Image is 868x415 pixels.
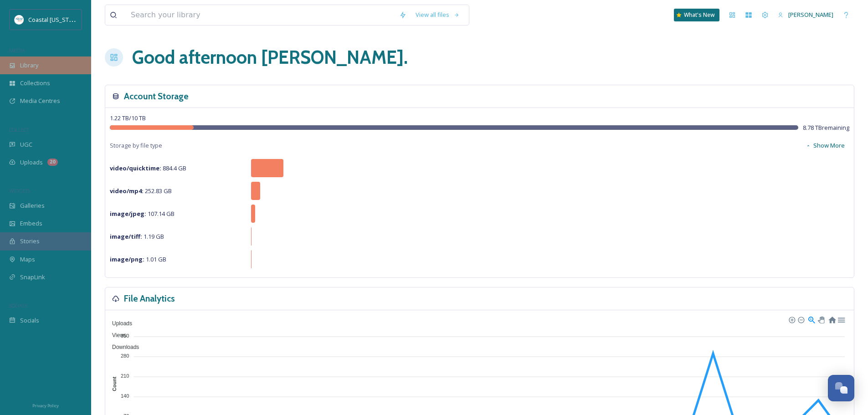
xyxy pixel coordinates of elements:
span: 252.83 GB [110,187,172,195]
span: WIDGETS [9,187,30,194]
span: 8.78 TB remaining [803,123,849,132]
div: Selection Zoom [807,315,815,323]
span: Uploads [20,158,43,167]
span: 1.01 GB [110,255,166,263]
span: Maps [20,255,35,264]
span: COLLECT [9,126,29,133]
tspan: 350 [121,333,129,338]
div: Zoom Out [797,316,804,323]
div: Zoom In [788,316,795,323]
a: Privacy Policy [32,400,59,410]
a: What's New [674,9,719,21]
span: Stories [20,237,40,246]
span: Views [105,332,127,338]
strong: video/mp4 : [110,187,144,195]
button: Open Chat [828,375,854,401]
h3: File Analytics [124,292,175,305]
span: 884.4 GB [110,164,186,172]
span: Embeds [20,219,42,228]
span: Socials [20,316,39,325]
span: Library [20,61,38,70]
span: Downloads [105,344,139,350]
span: SOCIALS [9,302,27,309]
span: SnapLink [20,273,45,282]
h1: Good afternoon [PERSON_NAME] . [132,44,408,71]
tspan: 140 [121,393,129,399]
span: 107.14 GB [110,210,175,218]
span: Storage by file type [110,141,162,150]
img: download%20%281%29.jpeg [15,15,24,24]
div: Reset Zoom [828,315,836,323]
div: Panning [818,317,823,322]
tspan: 210 [121,373,129,379]
span: 1.22 TB / 10 TB [110,114,146,122]
strong: image/tiff : [110,232,142,241]
div: Menu [837,315,845,323]
a: View all files [411,6,464,24]
div: 20 [47,159,58,166]
span: Privacy Policy [32,403,59,409]
text: Count [112,377,117,391]
strong: image/png : [110,255,144,263]
button: Show More [801,137,849,154]
strong: video/quicktime : [110,164,161,172]
a: [PERSON_NAME] [773,6,838,24]
span: 1.19 GB [110,232,164,241]
span: Galleries [20,201,45,210]
span: Collections [20,79,50,87]
span: Coastal [US_STATE] [28,15,81,24]
span: Media Centres [20,97,60,105]
tspan: 280 [121,353,129,359]
strong: image/jpeg : [110,210,146,218]
span: UGC [20,140,32,149]
span: MEDIA [9,47,25,54]
span: [PERSON_NAME] [788,10,833,19]
span: Uploads [105,320,132,327]
h3: Account Storage [124,90,189,103]
input: Search your library [126,5,395,25]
